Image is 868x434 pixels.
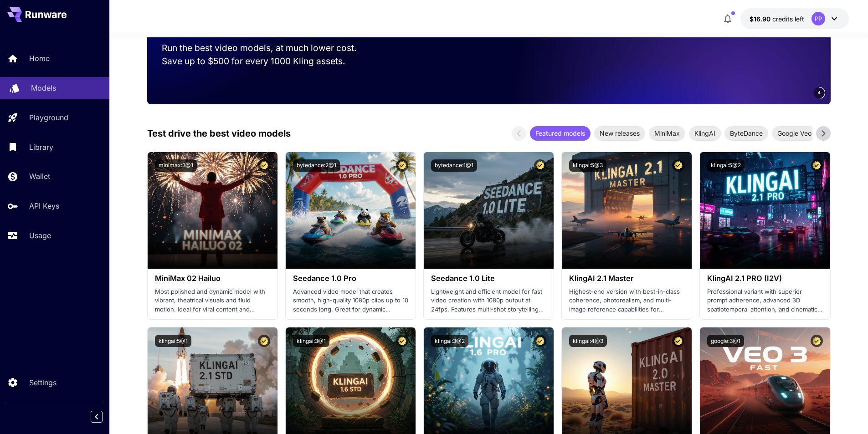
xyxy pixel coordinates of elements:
div: ByteDance [724,126,768,141]
button: Certified Model – Vetted for best performance and includes a commercial license. [811,159,823,172]
span: KlingAI [689,128,721,138]
span: MiniMax [649,128,685,138]
div: KlingAI [689,126,721,141]
button: Certified Model – Vetted for best performance and includes a commercial license. [534,159,546,172]
p: Professional variant with superior prompt adherence, advanced 3D spatiotemporal attention, and ci... [707,287,822,314]
div: $16.90147 [750,14,804,24]
p: Test drive the best video models [147,127,291,140]
button: Certified Model – Vetted for best performance and includes a commercial license. [672,335,684,347]
button: google:3@1 [707,335,744,347]
div: Featured models [530,126,591,141]
span: 4 [818,89,821,96]
p: Models [31,82,56,93]
p: Home [29,53,50,64]
div: New releases [594,126,645,141]
img: alt [562,152,692,269]
p: Library [29,142,53,153]
p: Most polished and dynamic model with vibrant, theatrical visuals and fluid motion. Ideal for vira... [155,287,270,314]
p: Save up to $500 for every 1000 Kling assets. [162,55,374,68]
span: Google Veo [772,128,817,138]
button: Collapse sidebar [91,411,103,423]
img: alt [700,152,830,269]
button: klingai:3@2 [431,335,468,347]
span: $16.90 [750,15,772,23]
span: credits left [772,15,804,23]
button: klingai:5@1 [155,335,191,347]
div: MiniMax [649,126,685,141]
button: klingai:5@3 [569,159,606,172]
h3: KlingAI 2.1 Master [569,274,684,283]
span: ByteDance [724,128,768,138]
button: Certified Model – Vetted for best performance and includes a commercial license. [534,335,546,347]
span: Featured models [530,128,591,138]
span: New releases [594,128,645,138]
p: Run the best video models, at much lower cost. [162,41,374,55]
h3: Seedance 1.0 Pro [293,274,408,283]
button: Certified Model – Vetted for best performance and includes a commercial license. [396,159,408,172]
img: alt [286,152,416,269]
p: Advanced video model that creates smooth, high-quality 1080p clips up to 10 seconds long. Great f... [293,287,408,314]
button: Certified Model – Vetted for best performance and includes a commercial license. [258,335,270,347]
img: alt [148,152,277,269]
h3: KlingAI 2.1 PRO (I2V) [707,274,822,283]
button: klingai:3@1 [293,335,329,347]
button: Certified Model – Vetted for best performance and includes a commercial license. [258,159,270,172]
button: Certified Model – Vetted for best performance and includes a commercial license. [396,335,408,347]
p: Settings [29,377,56,388]
p: Lightweight and efficient model for fast video creation with 1080p output at 24fps. Features mult... [431,287,546,314]
img: alt [424,152,554,269]
button: Certified Model – Vetted for best performance and includes a commercial license. [672,159,684,172]
h3: Seedance 1.0 Lite [431,274,546,283]
button: Certified Model – Vetted for best performance and includes a commercial license. [811,335,823,347]
p: Wallet [29,171,50,182]
div: Collapse sidebar [98,408,109,425]
div: PP [812,12,825,26]
p: API Keys [29,200,59,211]
div: Google Veo [772,126,817,141]
p: Usage [29,230,51,241]
p: Highest-end version with best-in-class coherence, photorealism, and multi-image reference capabil... [569,287,684,314]
p: Playground [29,112,68,123]
button: klingai:4@3 [569,335,607,347]
button: bytedance:1@1 [431,159,477,172]
button: klingai:5@2 [707,159,745,172]
button: $16.90147PP [740,8,849,29]
h3: MiniMax 02 Hailuo [155,274,270,283]
button: bytedance:2@1 [293,159,340,172]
